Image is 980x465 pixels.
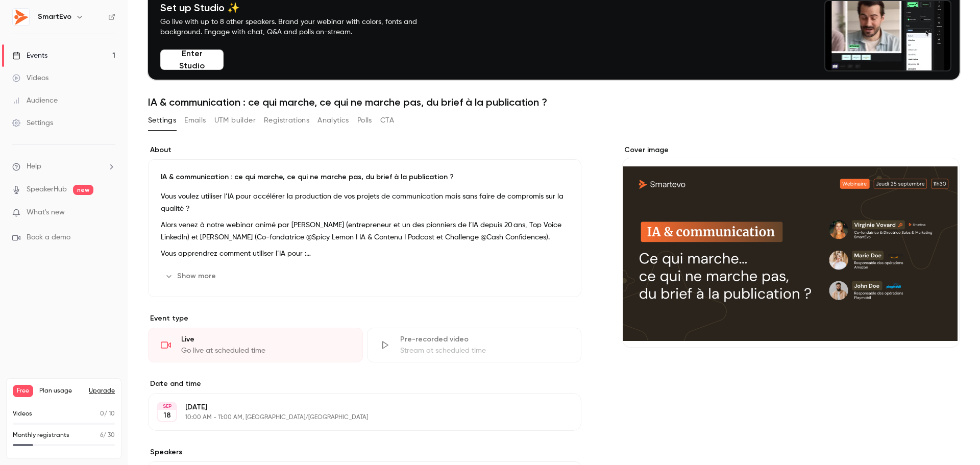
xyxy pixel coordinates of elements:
button: Polls [357,112,372,129]
div: SEP [158,403,176,410]
label: About [148,145,581,155]
p: Go live with up to 8 other speakers. Brand your webinar with colors, fonts and background. Engage... [160,17,441,37]
p: IA & communication : ce qui marche, ce qui ne marche pas, du brief à la publication ? [161,172,569,182]
span: new [73,185,93,195]
p: Event type [148,313,581,324]
div: LiveGo live at scheduled time [148,328,363,362]
button: Show more [161,268,222,284]
button: Emails [184,112,206,129]
div: Go live at scheduled time [181,346,350,356]
div: Stream at scheduled time [400,346,569,356]
section: Cover image [622,145,960,348]
span: Help [27,161,41,172]
button: CTA [380,112,394,129]
span: Plan usage [39,387,83,395]
button: UTM builder [214,112,256,129]
span: 0 [100,411,104,417]
p: [DATE] [185,402,527,412]
label: Cover image [622,145,960,155]
div: Audience [12,95,58,106]
span: Book a demo [27,232,70,243]
span: Free [13,385,33,397]
div: Events [12,51,47,61]
p: Videos [13,409,32,419]
p: Vous voulez utiliser l’IA pour accélérer la production de vos projets de communication mais sans ... [161,190,569,215]
p: Alors venez à notre webinar animé par [PERSON_NAME] (entrepreneur et un des pionniers de l’IA dep... [161,219,569,243]
span: 6 [100,432,103,438]
h4: Set up Studio ✨ [160,2,441,14]
h6: SmartEvo [38,12,71,22]
p: / 30 [100,431,115,440]
div: Live [181,334,350,345]
button: Analytics [317,112,349,129]
div: Videos [12,73,48,83]
button: Upgrade [89,387,115,395]
label: Date and time [148,379,581,389]
p: Vous apprendrez comment utiliser l’IA pour : [161,248,569,260]
button: Settings [148,112,176,129]
button: Enter Studio [160,50,224,70]
h1: IA & communication : ce qui marche, ce qui ne marche pas, du brief à la publication ? [148,96,960,108]
p: Monthly registrants [13,431,69,440]
p: 10:00 AM - 11:00 AM, [GEOGRAPHIC_DATA]/[GEOGRAPHIC_DATA] [185,413,527,422]
label: Speakers [148,447,581,457]
img: SmartEvo [13,9,29,25]
p: 18 [163,410,171,421]
div: Pre-recorded videoStream at scheduled time [367,328,582,362]
li: help-dropdown-opener [12,161,115,172]
button: Registrations [264,112,309,129]
a: SpeakerHub [27,184,67,195]
div: Settings [12,118,53,128]
div: Pre-recorded video [400,334,569,345]
span: What's new [27,207,65,218]
p: / 10 [100,409,115,419]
